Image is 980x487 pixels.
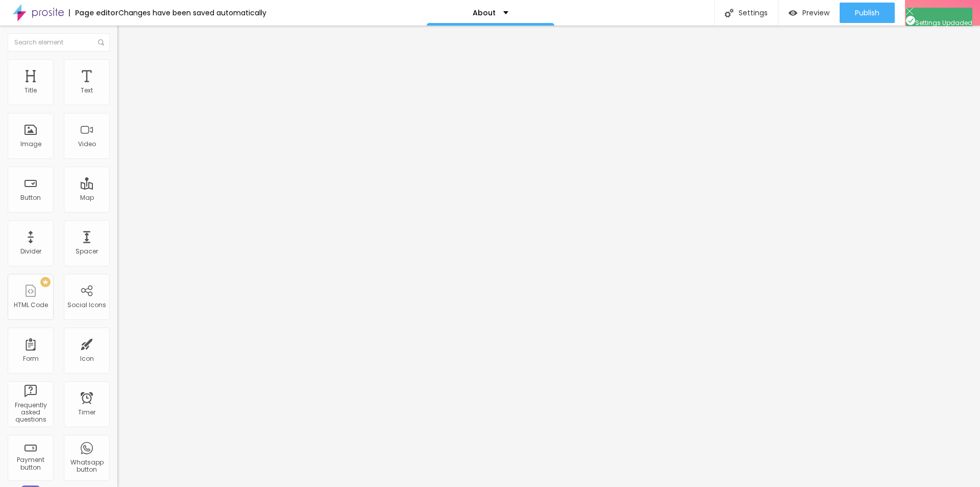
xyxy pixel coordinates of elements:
[80,355,94,362] div: Icon
[20,141,41,148] div: Image
[10,402,51,424] div: Frequently asked questions
[473,9,496,16] p: About
[24,87,37,94] div: Title
[81,87,93,94] div: Text
[23,355,39,362] div: Form
[14,302,48,309] div: HTML Code
[117,26,980,487] iframe: Editor
[789,9,797,17] img: view-1.svg
[725,9,733,17] img: Icone
[855,9,879,17] span: Publish
[118,9,266,16] div: Changes have been saved automatically
[80,194,94,201] div: Map
[906,8,913,15] img: Icone
[66,459,107,474] div: Whatsapp button
[78,409,95,416] div: Timer
[20,194,41,201] div: Button
[78,141,96,148] div: Video
[840,3,895,23] button: Publish
[20,248,41,255] div: Divider
[8,33,110,52] input: Search element
[98,39,104,45] img: Icone
[778,3,840,23] button: Preview
[802,9,829,17] span: Preview
[906,18,972,27] span: Settings Updaded
[76,248,98,255] div: Spacer
[67,302,106,309] div: Social Icons
[69,9,118,16] div: Page editor
[10,456,51,471] div: Payment button
[906,16,915,25] img: Icone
